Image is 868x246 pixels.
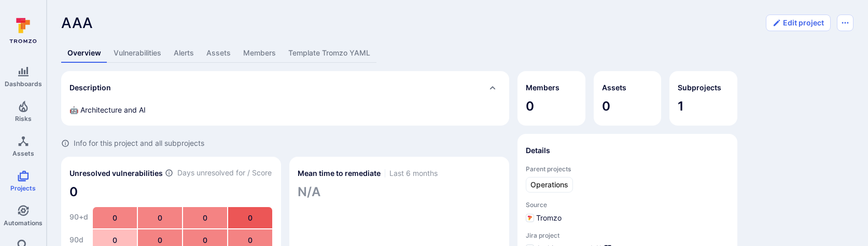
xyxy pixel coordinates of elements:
[298,184,501,200] span: N/A
[61,44,107,63] a: Overview
[389,168,438,179] span: Last 6 months
[165,168,173,179] span: Number of vulnerabilities in status ‘Open’ ‘Triaged’ and ‘In process’ divided by score and scanne...
[69,83,111,93] h2: Description
[678,98,729,115] span: 1
[602,83,626,93] h2: Assets
[5,80,42,88] span: Dashboards
[4,219,43,227] span: Automations
[282,44,376,63] a: Template Tromzo YAML
[237,44,282,63] a: Members
[69,105,146,114] span: 🤖 Architecture and AI
[526,177,573,193] a: Operations
[12,149,34,157] span: Assets
[74,138,204,148] span: Info for this project and all subprojects
[298,168,381,179] h2: Mean time to remediate
[183,207,227,228] div: 0
[526,231,729,239] span: Jira project
[61,14,93,32] span: AAA
[138,207,182,228] div: 0
[602,98,653,115] span: 0
[61,44,853,63] div: Project tabs
[526,201,729,209] span: Source
[228,207,272,228] div: 0
[93,207,137,228] div: 0
[526,98,577,115] span: 0
[69,207,88,227] div: 90+ d
[526,145,550,156] h2: Details
[837,15,853,31] button: Options menu
[69,168,163,179] h2: Unresolved vulnerabilities
[61,71,509,104] div: Collapse description
[526,83,559,93] h2: Members
[526,165,729,173] span: Parent projects
[766,15,831,31] button: Edit project
[15,115,32,122] span: Risks
[107,44,167,63] a: Vulnerabilities
[69,184,273,200] span: 0
[530,180,568,190] span: Operations
[678,83,721,93] h2: Subprojects
[536,213,562,223] span: Tromzo
[200,44,237,63] a: Assets
[177,168,272,179] span: Days unresolved for / Score
[167,44,200,63] a: Alerts
[10,184,36,192] span: Projects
